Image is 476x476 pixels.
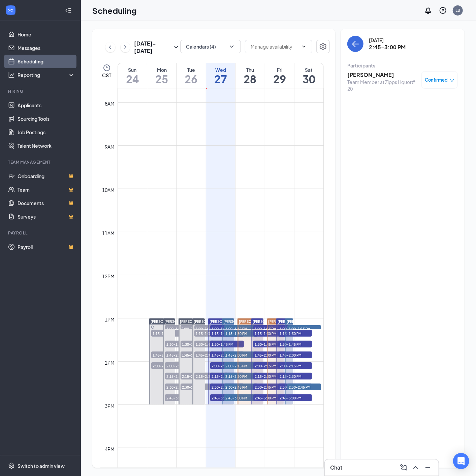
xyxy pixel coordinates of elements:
button: Minimize [422,462,433,473]
div: Hiring [8,88,74,94]
a: Settings [316,40,330,55]
svg: ChevronLeft [107,43,114,51]
svg: WorkstreamLogo [7,7,14,13]
div: 1pm [104,316,116,323]
div: 9am [104,143,116,150]
button: Settings [316,40,330,53]
span: [PERSON_NAME] [164,319,193,324]
svg: Settings [8,463,15,469]
svg: Sync [239,326,243,329]
div: Team Management [8,159,74,165]
span: [PERSON_NAME] [278,319,306,324]
span: 1:30-1:45 PM [165,341,199,347]
svg: Settings [319,43,327,51]
span: 2:30-2:45 PM [165,384,199,390]
button: ChevronRight [121,42,130,52]
span: CST [102,72,111,79]
span: 2:30-2:45 PM [278,384,312,390]
svg: Sync [269,326,272,329]
span: 2:00-2:15 PM [278,362,312,369]
span: 2:45-3:00 PM [224,394,258,401]
span: 1:45-2:00 PM [165,352,199,358]
a: August 29, 2025 [265,63,294,88]
h3: 2:45-3:00 PM [369,44,406,51]
h3: [PERSON_NAME] [347,71,418,79]
span: 1:00-1:15 PM [253,325,287,332]
span: 2:00-2:15 PM [210,362,244,369]
span: 2:00-2:15 PM [224,362,258,369]
span: 1:30-1:45 PM [210,341,244,347]
span: 2:15-2:30 PM [224,373,258,380]
span: 2:15-2:30 PM [165,373,199,380]
button: back-button [347,36,363,52]
h1: 29 [265,73,294,85]
span: 2:15-2:30 PM [278,373,312,380]
input: Manage availability [251,43,298,50]
span: 2:15-2:30 PM [253,373,287,380]
div: Sat [294,66,323,73]
div: Sun [118,66,147,73]
span: [PERSON_NAME] [268,319,297,324]
button: Calendars (4)ChevronDown [180,40,241,53]
span: down [450,78,454,83]
span: 2:00-2:15 PM [253,362,287,369]
span: [PERSON_NAME] [239,319,267,324]
span: 2:30-2:45 PM [181,384,214,390]
span: 1:45-2:00 PM [224,352,258,358]
span: 1:45-2:00 PM [253,352,287,358]
svg: Analysis [8,72,15,78]
a: PayrollCrown [18,240,75,254]
h3: Chat [330,464,342,471]
div: LS [455,7,460,13]
div: Mon [147,66,176,73]
span: 1:15-1:30 PM [224,330,258,337]
span: [PERSON_NAME] [194,319,222,324]
span: 1:00-1:15 PM [165,325,199,332]
span: 2:30-2:45 PM [210,384,244,390]
a: Home [18,28,75,41]
span: [PERSON_NAME] [223,319,252,324]
div: Fri [265,66,294,73]
div: Payroll [8,230,74,236]
span: [PERSON_NAME] [287,319,315,324]
span: [PERSON_NAME] [210,319,238,324]
div: 4pm [104,445,116,453]
span: 1:00-1:15 PM [278,325,312,332]
a: August 25, 2025 [147,63,176,88]
svg: ChevronDown [228,43,235,50]
span: 1:15-1:30 PM [210,330,244,337]
svg: Notifications [424,6,432,15]
div: 3pm [104,402,116,410]
h1: 25 [147,73,176,85]
span: 1:15-1:30 PM [151,330,185,337]
a: Messages [18,41,75,55]
a: August 30, 2025 [294,63,323,88]
span: 1:00-1:15 PM [181,325,214,332]
span: [PERSON_NAME] [253,319,281,324]
svg: Minimize [424,464,432,472]
svg: SmallChevronDown [172,43,180,51]
span: 1:30-1:45 PM [181,341,214,347]
a: August 26, 2025 [177,63,205,88]
h3: [DATE] - [DATE] [134,40,172,55]
span: 1:45-2:00 PM [151,352,185,358]
a: Scheduling [18,55,75,68]
svg: ChevronDown [301,44,307,49]
span: 1:00-1:15 PM [194,325,228,332]
span: 2:30-2:45 PM [287,384,321,390]
a: Job Postings [18,125,75,139]
h1: 26 [177,73,205,85]
span: 2:15-2:30 PM [181,373,214,380]
h1: Scheduling [92,5,137,16]
span: 1:45-2:00 PM [278,352,312,358]
div: Thu [235,66,264,73]
svg: ChevronRight [122,43,129,51]
span: 1:45-2:00 PM [194,352,228,358]
svg: QuestionInfo [439,6,447,15]
h1: 27 [206,73,235,85]
span: 2:45-3:00 PM [278,394,312,401]
div: 12pm [101,273,116,280]
div: Tue [177,66,205,73]
div: Reporting [18,72,75,78]
a: OnboardingCrown [18,169,75,183]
